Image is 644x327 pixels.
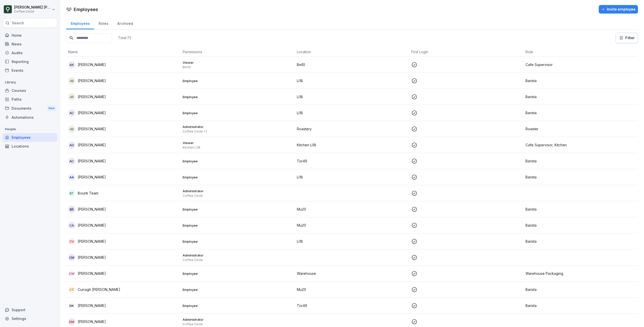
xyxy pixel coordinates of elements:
[3,142,57,151] div: Locations
[78,223,106,228] p: [PERSON_NAME]
[297,287,407,292] p: Mu20
[78,62,106,67] p: [PERSON_NAME]
[47,105,56,111] div: New
[183,95,293,99] p: Employee
[183,189,293,193] p: Administrator
[183,303,293,308] p: Employee
[616,33,638,43] button: Filter
[78,94,106,99] p: [PERSON_NAME]
[183,287,293,292] p: Employee
[526,110,636,115] p: Barista
[74,6,98,13] h1: Employees
[3,78,57,86] p: Library
[68,318,75,325] div: DM
[3,48,57,57] a: Audits
[3,40,57,48] a: News
[183,60,293,65] p: Viewer
[78,207,106,212] p: [PERSON_NAME]
[68,238,75,245] div: CV
[78,239,106,244] p: [PERSON_NAME]
[181,47,295,57] th: Permissions
[78,255,106,260] p: [PERSON_NAME]
[183,322,293,326] p: Coffee Circle
[619,35,635,40] div: Filter
[68,206,75,213] div: BR
[68,254,75,261] div: CM
[526,78,636,83] p: Barista
[3,95,57,104] a: Paths
[3,305,57,314] div: Support
[78,190,98,196] p: Bounti Team
[78,174,106,180] p: [PERSON_NAME]
[183,124,293,129] p: Administrator
[183,253,293,257] p: Administrator
[78,303,106,308] p: [PERSON_NAME]
[68,109,75,116] div: AC
[526,142,636,148] p: Cafe Supervisor, Kitchen
[183,223,293,228] p: Employee
[3,31,57,40] a: Home
[297,110,407,115] p: Li18
[297,62,407,67] p: Bm10
[78,271,106,276] p: [PERSON_NAME]
[183,175,293,179] p: Employee
[183,271,293,276] p: Employee
[3,133,57,142] a: Employees
[183,207,293,212] p: Employee
[297,271,407,276] p: Warehouse
[183,111,293,115] p: Employee
[113,17,137,29] a: Archived
[3,314,57,323] a: Settings
[297,94,407,99] p: Li18
[3,104,57,113] a: DocumentsNew
[297,126,407,132] p: Roastery
[526,271,636,276] p: Warehouse Packaging
[68,158,75,165] div: AC
[183,159,293,163] p: Employee
[599,5,638,14] button: Invite employee
[526,174,636,180] p: Barista
[409,47,524,57] th: First Login
[526,158,636,164] p: Barista
[78,287,120,292] p: Curragh [PERSON_NAME]
[297,239,407,244] p: Li18
[526,94,636,99] p: Barista
[183,317,293,322] p: Administrator
[78,158,106,164] p: [PERSON_NAME]
[68,93,75,100] div: AR
[68,61,75,68] div: AK
[68,222,75,229] div: CA
[94,17,113,29] a: Roles
[14,10,51,13] p: Coffee Circle
[78,319,106,324] p: [PERSON_NAME]
[3,104,57,113] div: Documents
[78,126,106,132] p: [PERSON_NAME]
[3,66,57,75] a: Events
[3,57,57,66] a: Reporting
[183,258,293,262] p: Coffee Circle
[118,35,131,40] p: Total: 72
[68,125,75,133] div: AB
[297,78,407,83] p: Li18
[183,79,293,83] p: Employee
[524,47,638,57] th: Role
[295,47,409,57] th: Location
[297,303,407,308] p: Tor49
[3,113,57,122] a: Automations
[68,142,75,149] div: AG
[526,62,636,67] p: Cafe Supervisor
[297,207,407,212] p: Mu20
[78,110,106,115] p: [PERSON_NAME]
[68,77,75,84] div: AB
[526,303,636,308] p: Barista
[183,146,293,150] p: Kitchen Li18
[183,65,293,69] p: Bm10
[3,86,57,95] div: Courses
